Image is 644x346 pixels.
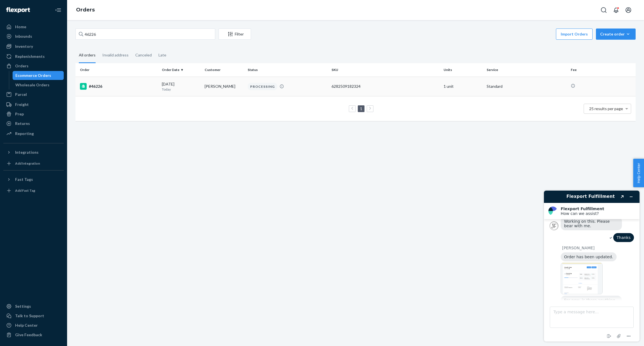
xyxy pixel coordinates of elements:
[15,131,34,136] div: Reporting
[80,83,157,90] div: #46226
[72,2,99,18] ol: breadcrumbs
[556,29,593,40] button: Import Orders
[160,63,203,77] th: Order Date
[15,44,33,49] div: Inventory
[623,4,634,16] button: Open account menu
[359,106,363,111] a: Page 1 is your current page
[15,304,31,309] div: Settings
[135,48,152,62] div: Canceled
[600,31,631,37] div: Create order
[3,330,64,339] button: Give Feedback
[12,4,24,9] span: Chat
[487,84,566,89] p: Standard
[15,313,44,319] div: Talk to Support
[15,92,27,97] div: Parcel
[15,24,26,30] div: Home
[13,71,64,80] a: Ecommerce Orders
[15,161,40,166] div: Add Integration
[3,186,64,195] a: Add Fast Tag
[633,159,644,187] button: Help Center
[539,186,644,346] iframe: Find more information here
[569,63,636,77] th: Fee
[75,29,215,40] input: Search orders
[15,102,29,107] div: Freight
[75,63,160,77] th: Order
[248,83,277,90] div: PROCESSING
[202,77,245,96] td: [PERSON_NAME]
[219,31,251,37] div: Filter
[15,188,35,193] div: Add Fast Tag
[205,67,243,72] div: Customer
[3,302,64,311] a: Settings
[589,106,623,111] span: 25 results per page
[15,82,49,88] div: Wholesale Orders
[3,321,64,330] a: Help Center
[15,150,39,155] div: Integrations
[15,54,45,59] div: Replenishments
[15,34,32,39] div: Inbounds
[15,177,33,182] div: Fast Tags
[102,48,129,62] div: Invalid address
[162,87,200,92] p: Today
[3,159,64,168] a: Add Integration
[332,84,439,89] div: 6282509182324
[3,42,64,51] a: Inventory
[13,80,64,89] a: Wholesale Orders
[162,81,200,92] div: [DATE]
[15,63,29,69] div: Orders
[3,175,64,184] button: Fast Tags
[484,63,569,77] th: Service
[3,148,64,157] button: Integrations
[76,7,95,13] a: Orders
[3,61,64,70] a: Orders
[245,63,330,77] th: Status
[53,4,64,16] button: Close Navigation
[3,52,64,61] a: Replenishments
[3,311,64,320] button: Talk to Support
[329,63,441,77] th: SKU
[79,48,96,63] div: All orders
[15,323,38,328] div: Help Center
[3,110,64,119] a: Prep
[6,7,30,13] img: Flexport logo
[441,77,484,96] td: 1 unit
[3,32,64,41] a: Inbounds
[15,332,42,338] div: Give Feedback
[3,22,64,31] a: Home
[15,73,51,78] div: Ecommerce Orders
[441,63,484,77] th: Units
[3,129,64,138] a: Reporting
[158,48,166,62] div: Late
[3,100,64,109] a: Freight
[596,29,636,40] button: Create order
[15,121,30,126] div: Returns
[15,111,24,117] div: Prep
[3,90,64,99] a: Parcel
[219,29,251,40] button: Filter
[610,4,622,16] button: Open notifications
[598,4,609,16] button: Open Search Box
[3,119,64,128] a: Returns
